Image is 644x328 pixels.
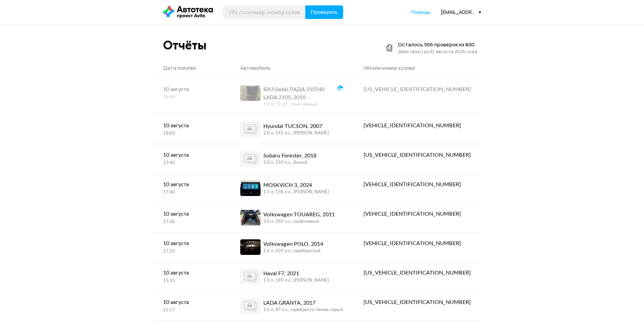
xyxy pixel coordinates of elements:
[263,102,332,108] div: 1.6 л, 72 л.c., сине-черный
[263,278,329,284] div: 1.5 л, 149 л.c., [PERSON_NAME]
[163,298,220,306] div: 10 августа
[230,144,353,173] a: Subaru Forester, 20182.0 л, 150 л.c., белый
[163,278,220,284] div: 15:35
[230,262,353,291] a: Haval F7, 20211.5 л, 149 л.c., [PERSON_NAME]
[230,291,353,321] a: LADA GRANTA, 20171.6 л, 87 л.c., серебристо-темно-серый
[263,189,329,195] div: 1.5 л, 136 л.c., [PERSON_NAME]
[230,115,353,144] a: Hyundai TUCSON, 20072.0 л, 141 л.c., [PERSON_NAME]
[263,211,335,219] div: Volkswagen TOUAREG, 2011
[263,130,329,136] div: 2.0 л, 141 л.c., [PERSON_NAME]
[263,240,323,248] div: Volkswagen POLO, 2014
[163,65,220,71] div: Дата покупки
[363,239,471,247] div: [VEHICLE_IDENTIFICATION_NUMBER]
[163,210,220,218] div: 10 августа
[153,233,230,261] a: 10 августа17:20
[163,269,220,277] div: 10 августа
[441,9,481,15] div: [EMAIL_ADDRESS][DOMAIN_NAME]
[230,174,353,203] a: MOSKVICH 3, 20241.5 л, 136 л.c., [PERSON_NAME]
[263,152,316,160] div: Subaru Forester, 2018
[153,115,230,144] a: 10 августа18:03
[263,160,316,166] div: 2.0 л, 150 л.c., белый
[263,248,323,254] div: 1.6 л, 105 л.c., серебристый
[223,5,306,19] input: VIN, госномер, номер кузова
[163,131,220,137] div: 18:03
[363,85,471,93] div: [US_VEHICLE_IDENTIFICATION_NUMBER]
[411,9,430,15] span: Помощь
[163,180,220,189] div: 10 августа
[353,262,481,284] a: [US_VEHICLE_IDENTIFICATION_NUMBER]
[163,151,220,159] div: 10 августа
[363,210,471,218] div: [VEHICLE_IDENTIFICATION_NUMBER]
[363,65,471,71] div: VIN или номер кузова
[411,9,430,16] a: Помощь
[163,239,220,247] div: 10 августа
[163,307,220,313] div: 15:17
[230,233,353,262] a: Volkswagen POLO, 20141.6 л, 105 л.c., серебристый
[163,38,206,52] div: Отчёты
[153,262,230,291] a: 10 августа15:35
[240,65,343,71] div: Автомобиль
[163,219,220,225] div: 17:36
[263,85,332,102] div: ВАЗ (lada) ЛАДА 210540 LADA 2105, 2010
[353,203,481,225] a: [VEHICLE_IDENTIFICATION_NUMBER]
[263,269,329,278] div: Haval F7, 2021
[398,48,477,55] div: Действуют до 31 августа 2025 года
[163,85,220,93] div: 10 августа
[263,307,343,313] div: 1.6 л, 87 л.c., серебристо-темно-серый
[353,144,481,166] a: [US_VEHICLE_IDENTIFICATION_NUMBER]
[153,291,230,320] a: 10 августа15:17
[398,41,477,48] div: Осталось 566 проверок из 800
[153,174,230,202] a: 10 августа17:40
[363,269,471,277] div: [US_VEHICLE_IDENTIFICATION_NUMBER]
[153,203,230,232] a: 10 августа17:36
[230,203,353,232] a: Volkswagen TOUAREG, 20113.6 л, 249 л.c., коричневый
[353,174,481,195] a: [VEHICLE_IDENTIFICATION_NUMBER]
[163,190,220,196] div: 17:40
[311,9,338,15] span: Проверить
[363,122,471,130] div: [VEHICLE_IDENTIFICATION_NUMBER]
[163,160,220,166] div: 17:40
[305,5,343,19] button: Проверить
[263,122,329,130] div: Hyundai TUCSON, 2007
[353,291,481,313] a: [US_VEHICLE_IDENTIFICATION_NUMBER]
[163,248,220,255] div: 17:20
[363,151,471,159] div: [US_VEHICLE_IDENTIFICATION_NUMBER]
[163,94,220,101] div: 18:49
[353,115,481,136] a: [VEHICLE_IDENTIFICATION_NUMBER]
[263,219,335,225] div: 3.6 л, 249 л.c., коричневый
[263,181,329,189] div: MOSKVICH 3, 2024
[353,233,481,254] a: [VEHICLE_IDENTIFICATION_NUMBER]
[263,299,343,307] div: LADA GRANTA, 2017
[163,122,220,130] div: 10 августа
[363,180,471,189] div: [VEHICLE_IDENTIFICATION_NUMBER]
[153,144,230,173] a: 10 августа17:40
[363,298,471,306] div: [US_VEHICLE_IDENTIFICATION_NUMBER]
